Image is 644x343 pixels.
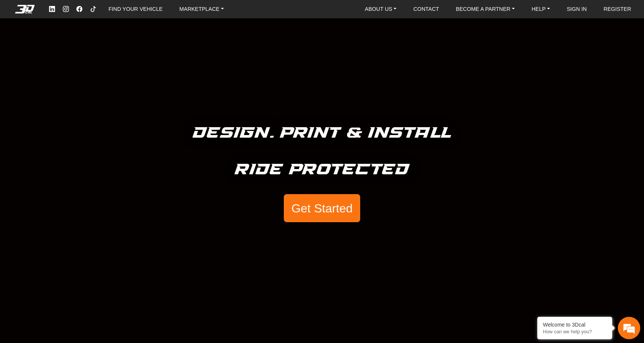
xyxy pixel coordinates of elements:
a: REGISTER [601,3,634,15]
a: SIGN IN [564,3,590,15]
h5: Ride Protected [235,157,410,182]
a: CONTACT [410,3,442,15]
a: HELP [529,3,553,15]
a: MARKETPLACE [176,3,227,15]
p: How can we help you? [543,329,607,334]
button: Get Started [284,194,360,223]
a: ABOUT US [362,3,400,15]
a: BECOME A PARTNER [453,3,517,15]
h5: Design. Print & Install [193,121,452,146]
a: FIND YOUR VEHICLE [106,3,165,15]
div: Welcome to 3Dcal [543,322,607,328]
